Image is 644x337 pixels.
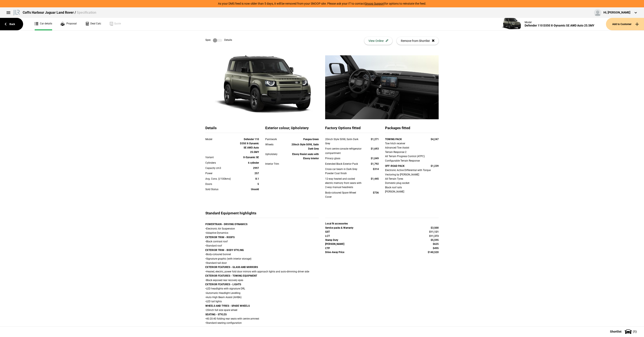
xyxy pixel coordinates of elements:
div: Power [205,171,238,175]
img: landrover.png [13,9,21,15]
div: Coffs Harbour Jaguar Land Rover / [23,10,96,15]
strong: Drive-Away Price [325,251,344,254]
div: Front centre console refrigerator compartment [325,147,363,155]
div: Hi, [PERSON_NAME] [603,11,630,15]
strong: Service packs & Warranty [325,226,353,229]
strong: $5,595 [431,239,439,241]
strong: 2997 [253,167,259,170]
strong: 8.1 [255,177,259,180]
div: Model [525,21,594,24]
div: Extended Black Exterior Pack [325,162,363,166]
div: Tow hitch receiver Advanced Tow Assist Terrain Response 2 All Terrain Progress Control (ATPC) Con... [385,141,439,163]
strong: INTERIOR TRIM - CARPET MATS [205,326,243,329]
div: Factory Options fitted [325,126,379,133]
strong: $1,792 [371,162,379,165]
div: Privacy glass [325,156,363,161]
div: Upholstery [265,152,287,156]
div: Interior Trim [265,162,287,166]
div: Model [205,137,238,141]
div: Standard Equipment highlights [205,211,319,218]
strong: 5 [257,183,259,186]
div: Exterior colour, Upholstery [265,126,319,133]
strong: Defender 110 D350 X-Dynamic SE AWD Auto 25.5MY [240,138,259,154]
strong: Unsold [251,188,259,191]
strong: SEATING - STYLES [205,313,227,316]
strong: 257 [255,172,259,175]
div: Cylinders [205,161,238,165]
div: Doors [205,182,238,186]
strong: $1,239 [431,165,439,167]
div: Spec Details [205,38,232,42]
strong: Local fit accessories [325,222,348,225]
div: Sold Status [205,187,238,191]
button: Add to Customer [606,18,644,30]
button: View Online [364,37,392,45]
strong: $1,693 [371,147,379,150]
strong: $11,373 [429,235,439,237]
strong: 6 cylinder [248,161,259,164]
a: Proposal [61,18,77,30]
strong: [PERSON_NAME] [325,243,344,245]
strong: $140,520 [428,251,439,254]
strong: OFF-ROAD PACK [385,165,405,167]
div: Capacity cm3 [205,166,238,170]
strong: Pangea Green [303,138,319,141]
strong: $1,445 [371,177,379,180]
div: Packages fitted [385,126,439,133]
div: Wheels [265,142,287,147]
span: Specification [77,11,96,15]
div: Details [205,126,259,133]
strong: $625 [433,243,439,245]
strong: EXTERIOR TRIM - ROOFS [205,236,235,239]
strong: EXTERIOR FEATURES - TOWING EQUIPMENT [205,274,257,277]
strong: 20inch Style 5098, Satin Dark Grey [292,143,319,150]
a: Car details [35,18,52,30]
strong: X-Dynamic SE [243,156,259,159]
strong: GST [325,230,330,233]
strong: EXTERIOR FEATURES - GLASS AND MIRRORS [205,266,258,269]
strong: Ebony Resist seats with Ebony interior [292,153,319,160]
strong: Stamp Duty [325,239,338,241]
a: Snoop Support [365,2,384,5]
div: 20inch Style 5098, Satin Dark Grey [325,137,363,146]
strong: $1,271 [371,138,379,141]
strong: $11,121 [429,230,439,233]
strong: $736 [373,191,379,194]
strong: EXTERIOR TRIM - BODY STYLING [205,249,244,252]
strong: $3,500 [431,226,439,229]
strong: TOWING PACK [385,138,402,141]
strong: CTP [325,247,330,250]
button: Shortlist(1) [604,326,644,337]
strong: $4,247 [431,138,439,141]
div: Avg. Cons. (l/100kms) [205,177,238,181]
div: Defender 110 D350 X-Dynamic SE AWD Auto 25.5MY [525,24,594,27]
div: Paintwork [265,137,287,141]
div: Cross car beam in Dark Grey Powder Coat finish [325,167,363,176]
strong: LCT [325,235,330,237]
span: ( 1 ) [633,330,637,333]
div: Electronic Active Differential with Torque Vectoring by [PERSON_NAME] All-Terrain Tyres Domestic ... [385,168,439,194]
button: Remove from Shortlist [397,37,439,45]
strong: POWERTRAIN - DRIVING DYNAMICS [205,223,247,226]
div: 12-way heated and cooled electric memory front seats with 2-way manual headrests [325,177,363,190]
strong: WHEELS AND TYRES - SPARE WHEELS [205,304,250,307]
strong: $495 [433,247,439,250]
a: Deal Calc [85,18,101,30]
strong: $1,049 [371,157,379,160]
div: Body-coloured Spare Wheel Cover [325,191,363,199]
strong: $314 [373,168,379,171]
span: Shortlist [610,330,622,333]
strong: EXTERIOR FEATURES - LIGHTS [205,283,241,286]
div: Variant [205,155,238,159]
